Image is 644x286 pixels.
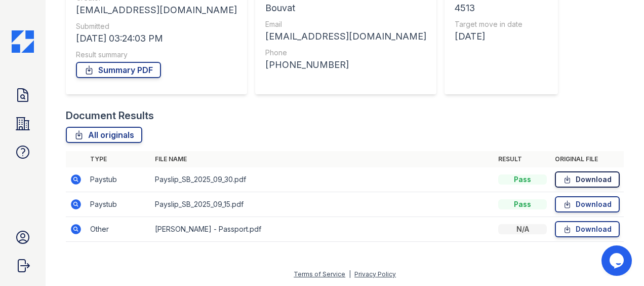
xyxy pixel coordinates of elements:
[498,224,547,234] div: N/A
[76,31,237,46] div: [DATE] 03:24:03 PM
[66,109,154,123] div: Document Results
[265,48,426,58] div: Phone
[555,171,620,188] a: Download
[551,151,624,167] th: Original file
[76,21,237,31] div: Submitted
[555,221,620,237] a: Download
[265,19,426,29] div: Email
[86,151,151,167] th: Type
[151,192,494,217] td: Payslip_SB_2025_09_15.pdf
[151,217,494,242] td: [PERSON_NAME] - Passport.pdf
[265,1,426,15] div: Bouvat
[86,217,151,242] td: Other
[12,30,34,53] img: CE_Icon_Blue-c292c112584629df590d857e76928e9f676e5b41ef8f769ba2f05ee15b207248.png
[354,270,396,278] a: Privacy Policy
[555,196,620,212] a: Download
[498,174,547,185] div: Pass
[265,58,426,72] div: [PHONE_NUMBER]
[265,29,426,44] div: [EMAIL_ADDRESS][DOMAIN_NAME]
[76,62,161,78] a: Summary PDF
[294,270,345,278] a: Terms of Service
[494,151,551,167] th: Result
[151,151,494,167] th: File name
[498,199,547,209] div: Pass
[455,1,533,15] div: 4513
[455,29,533,44] div: [DATE]
[86,192,151,217] td: Paystub
[601,245,634,276] iframe: chat widget
[455,19,533,29] div: Target move in date
[349,270,351,278] div: |
[86,167,151,192] td: Paystub
[76,3,237,17] div: [EMAIL_ADDRESS][DOMAIN_NAME]
[76,50,237,60] div: Result summary
[66,127,142,143] a: All originals
[151,167,494,192] td: Payslip_SB_2025_09_30.pdf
